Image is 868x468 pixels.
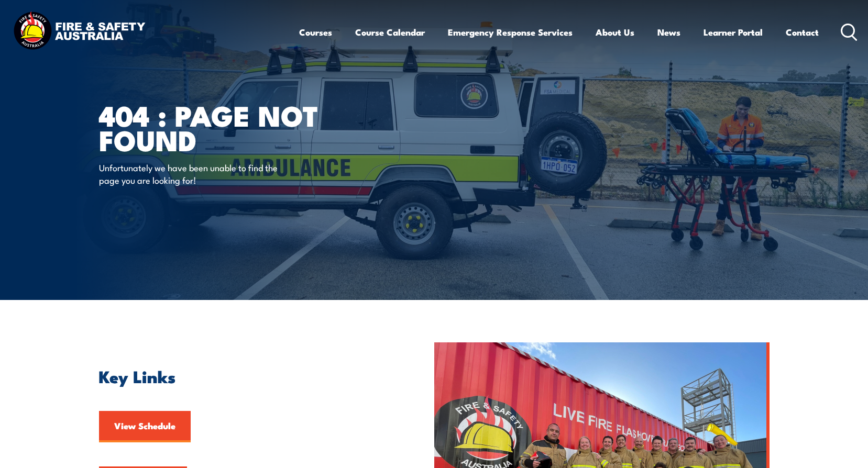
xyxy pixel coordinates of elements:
a: Course Calendar [355,18,425,46]
a: Emergency Response Services [448,18,573,46]
h2: Key Links [99,369,386,383]
h1: 404 : Page Not Found [99,103,358,151]
a: About Us [596,18,634,46]
a: News [657,18,680,46]
a: Contact [786,18,819,46]
a: Learner Portal [704,18,763,46]
a: Courses [299,18,332,46]
a: View Schedule [99,411,191,442]
p: Unfortunately we have been unable to find the page you are looking for! [99,161,290,186]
